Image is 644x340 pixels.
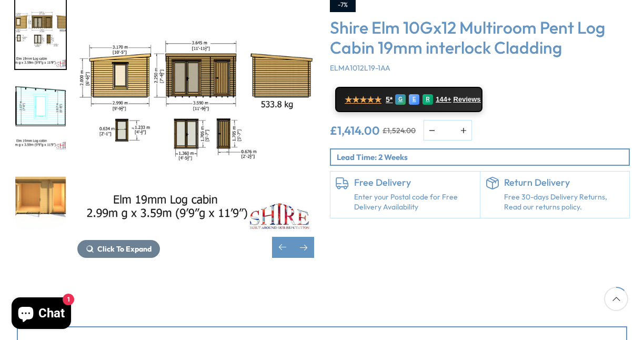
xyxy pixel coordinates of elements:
div: 5 / 10 [14,81,67,153]
p: Lead Time: 2 Weeks [337,152,629,163]
span: Reviews [454,95,481,104]
div: 6 / 10 [14,163,67,235]
h3: Shire Elm 10Gx12 Multiroom Pent Log Cabin 19mm interlock Cladding [330,17,630,58]
p: Free 30-days Delivery Returns, Read our returns policy. [504,192,625,213]
div: Next slide [293,237,314,258]
a: Enter your Postal code for Free Delivery Availability [354,192,475,213]
span: ELMA1012L19-1AA [330,63,390,73]
div: G [395,94,406,105]
img: Elm2990x359010x1219mmINTERNALHT_b0eaacfc-d6c4-4a26-b879-18cc94bd8265_200x200.jpg [15,82,66,152]
div: Previous slide [272,237,293,258]
h6: Free Delivery [354,177,475,188]
img: Elm2990x359010x1219mm000open_eb13a98c-880d-4a7e-82a2-69a095c7549a_200x200.jpg [15,164,66,234]
button: Click To Expand [77,240,160,258]
span: Click To Expand [97,244,152,254]
span: 144+ [436,95,451,104]
inbox-online-store-chat: Shopify online store chat [8,297,74,332]
ins: £1,414.00 [330,125,380,136]
span: ★★★★★ [345,95,381,105]
h6: Return Delivery [504,177,625,188]
div: R [422,94,433,105]
del: £1,524.00 [383,127,416,134]
div: E [409,94,419,105]
a: ★★★★★ 5* G E R 144+ Reviews [335,87,482,112]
